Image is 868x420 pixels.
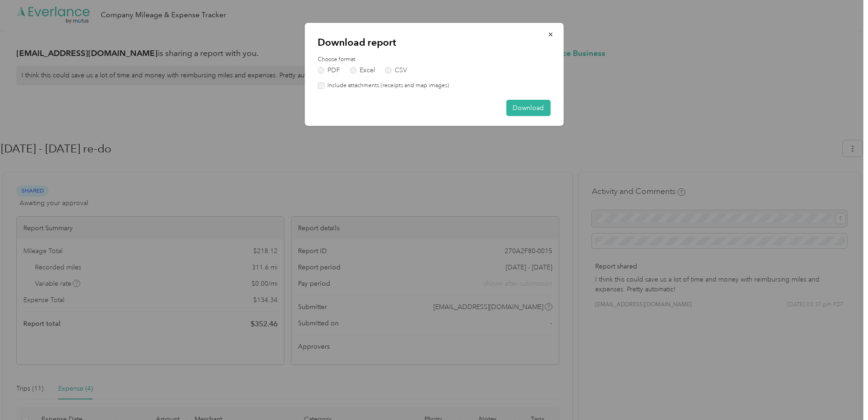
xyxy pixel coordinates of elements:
[318,36,550,49] p: Download report
[385,67,407,74] label: CSV
[506,100,550,116] button: Download
[318,55,550,64] label: Choose format
[318,67,340,74] label: PDF
[350,67,375,74] label: Excel
[324,82,449,90] label: Include attachments (receipts and map images)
